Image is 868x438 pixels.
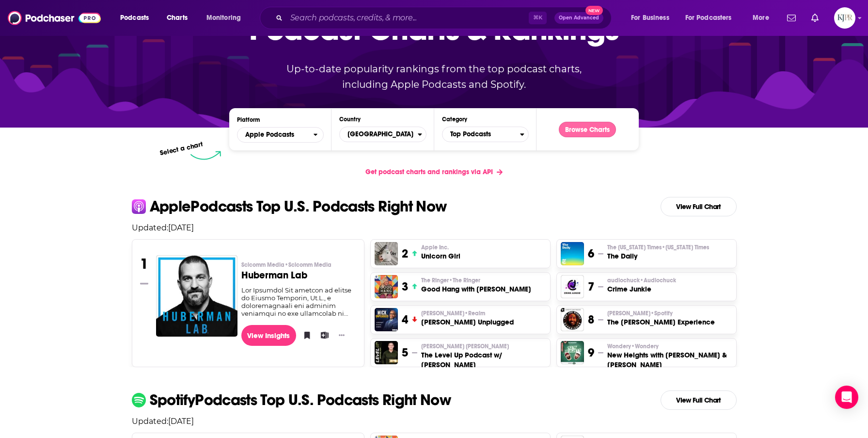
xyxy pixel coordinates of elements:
[421,342,509,350] span: [PERSON_NAME] [PERSON_NAME]
[661,390,737,410] a: View Full Chart
[607,276,676,284] p: audiochuck • Audiochuck
[607,342,732,370] a: Wondery•WonderyNew Heights with [PERSON_NAME] & [PERSON_NAME]
[421,342,546,350] p: Paul Alex Espinoza
[241,261,331,269] span: Scicomm Media
[783,10,800,26] a: Show notifications dropdown
[588,312,594,327] h3: 8
[607,243,709,251] p: The New York Times • New York Times
[585,6,603,15] span: New
[335,330,348,340] button: Show More Button
[421,317,514,327] h3: [PERSON_NAME] Unplugged
[607,276,676,294] a: audiochuck•AudiochuckCrime Junkie
[561,275,584,298] a: Crime Junkie
[245,131,294,138] span: Apple Podcasts
[339,127,426,142] button: Countries
[421,243,460,251] p: Apple Inc.
[679,10,746,26] button: open menu
[442,127,529,142] button: Categories
[464,310,485,317] span: • Realm
[421,309,485,317] span: [PERSON_NAME]
[200,10,253,26] button: open menu
[421,251,460,261] h3: Unicorn Girl
[206,11,241,25] span: Monitoring
[561,341,584,364] img: New Heights with Jason & Travis Kelce
[150,392,451,408] p: Spotify Podcasts Top U.S. Podcasts Right Now
[554,12,603,24] button: Open AdvancedNew
[631,343,659,350] span: • Wondery
[607,251,709,261] h3: The Daily
[284,261,331,268] span: • Scicomm Media
[241,286,356,317] div: Lor Ipsumdol Sit ametcon ad elitse do Eiusmo Temporin, Ut.L., e doloremagnaali eni adminim veniam...
[237,127,324,143] button: open menu
[421,243,449,251] span: Apple Inc.
[140,255,148,273] h3: 1
[661,197,737,216] a: View Full Chart
[640,277,676,284] span: • Audiochuck
[807,10,822,26] a: Show notifications dropdown
[124,223,744,232] p: Updated: [DATE]
[269,7,621,29] div: Search podcasts, credits, & more...
[442,126,520,143] span: Top Podcasts
[529,12,547,24] span: ⌘ K
[402,246,408,261] h3: 2
[132,393,146,407] img: spotify Icon
[160,10,193,26] a: Charts
[365,168,493,176] span: Get podcast charts and rankings via API
[375,341,398,364] img: The Level Up Podcast w/ Paul Alex
[607,350,732,370] h3: New Heights with [PERSON_NAME] & [PERSON_NAME]
[834,7,855,29] img: User Profile
[421,342,546,370] a: [PERSON_NAME] [PERSON_NAME]The Level Up Podcast w/ [PERSON_NAME]
[449,277,480,284] span: • The Ringer
[156,255,237,337] img: Huberman Lab
[241,261,356,269] p: Scicomm Media • Scicomm Media
[561,242,584,265] img: The Daily
[559,16,599,20] span: Open Advanced
[159,140,204,157] p: Select a chart
[421,350,546,370] h3: The Level Up Podcast w/ [PERSON_NAME]
[113,10,161,26] button: open menu
[559,122,616,137] button: Browse Charts
[132,199,146,213] img: apple Icon
[375,242,398,265] img: Unicorn Girl
[624,10,681,26] button: open menu
[607,309,715,327] a: [PERSON_NAME]•SpotifyThe [PERSON_NAME] Experience
[561,308,584,331] img: The Joe Rogan Experience
[835,386,858,409] div: Open Intercom Messenger
[268,61,601,92] p: Up-to-date popularity rankings from the top podcast charts, including Apple Podcasts and Spotify.
[607,309,673,317] span: [PERSON_NAME]
[358,160,510,184] a: Get podcast charts and rankings via API
[286,10,529,26] input: Search podcasts, credits, & more...
[8,9,101,27] img: Podchaser - Follow, Share and Rate Podcasts
[631,11,669,25] span: For Business
[375,275,398,298] img: Good Hang with Amy Poehler
[241,271,356,280] h3: Huberman Lab
[241,261,356,286] a: Scicomm Media•Scicomm MediaHuberman Lab
[167,11,188,25] span: Charts
[607,243,709,251] span: The [US_STATE] Times
[241,325,296,346] a: View Insights
[237,127,324,143] h2: Platforms
[375,308,398,331] img: Mick Unplugged
[402,345,408,360] h3: 5
[421,309,514,317] p: Mick Hunt • Realm
[421,284,531,294] h3: Good Hang with [PERSON_NAME]
[402,279,408,294] h3: 3
[150,199,447,214] p: Apple Podcasts Top U.S. Podcasts Right Now
[300,328,310,342] button: Bookmark Podcast
[607,317,715,327] h3: The [PERSON_NAME] Experience
[662,244,709,251] span: • [US_STATE] Times
[607,342,659,350] span: Wondery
